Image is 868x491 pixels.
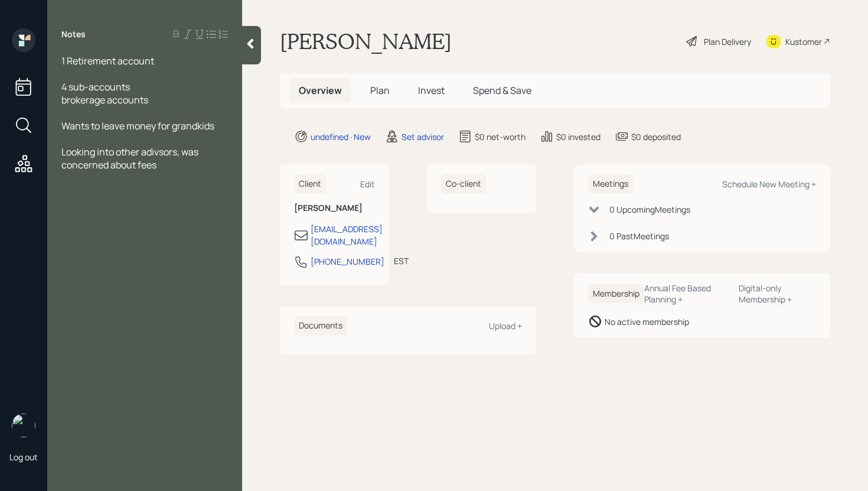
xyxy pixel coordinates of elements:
[644,282,729,305] div: Annual Fee Based Planning +
[394,255,409,267] div: EST
[489,320,522,331] div: Upload +
[299,84,342,97] span: Overview
[311,223,383,248] div: [EMAIL_ADDRESS][DOMAIN_NAME]
[294,174,326,194] h6: Client
[588,174,633,194] h6: Meetings
[704,35,751,48] div: Plan Delivery
[609,203,690,216] div: 0 Upcoming Meeting s
[605,316,689,328] div: No active membership
[588,284,644,304] h6: Membership
[280,28,452,54] h1: [PERSON_NAME]
[370,84,390,97] span: Plan
[785,35,822,48] div: Kustomer
[61,54,154,67] span: 1 Retirement account
[9,451,38,463] div: Log out
[609,230,669,242] div: 0 Past Meeting s
[311,255,384,268] div: [PHONE_NUMBER]
[294,316,347,336] h6: Documents
[311,131,371,143] div: undefined · New
[418,84,445,97] span: Invest
[739,282,816,305] div: Digital-only Membership +
[402,131,444,143] div: Set advisor
[473,84,531,97] span: Spend & Save
[556,131,601,143] div: $0 invested
[722,178,816,190] div: Schedule New Meeting +
[12,414,35,437] img: retirable_logo.png
[61,145,200,171] span: Looking into other adivsors, was concerned about fees
[61,28,86,40] label: Notes
[61,80,148,106] span: 4 sub-accounts brokerage accounts
[475,131,526,143] div: $0 net-worth
[441,174,486,194] h6: Co-client
[61,119,214,132] span: Wants to leave money for grandkids
[360,178,375,190] div: Edit
[631,131,681,143] div: $0 deposited
[294,203,375,213] h6: [PERSON_NAME]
